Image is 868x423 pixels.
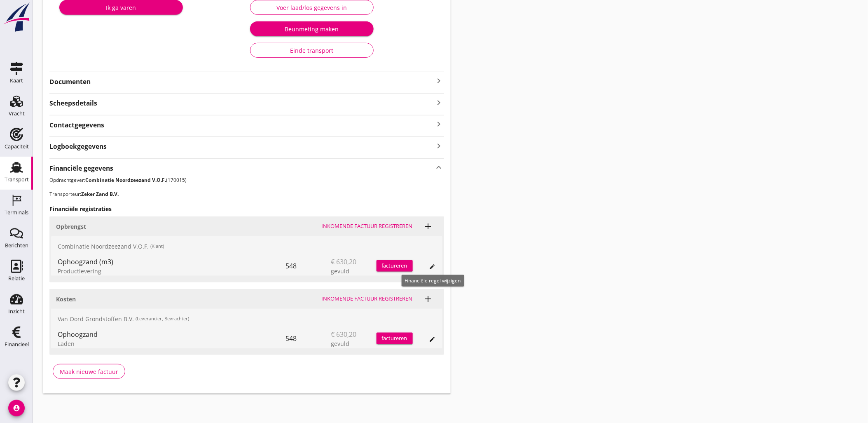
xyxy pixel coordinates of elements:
[5,144,29,149] div: Capaciteit
[5,243,28,248] div: Berichten
[49,120,104,130] strong: Contactgegevens
[8,309,25,314] div: Inzicht
[85,176,166,183] strong: Combinatie Noordzeezand V.O.F.
[81,190,119,197] strong: Zeker Zand B.V.
[150,243,164,250] small: (Klant)
[51,309,442,329] div: Van Oord Grondstoffen B.V.
[331,257,357,267] span: € 630,20
[58,329,286,339] div: Ophoogzand
[49,77,434,87] strong: Documenten
[136,315,189,322] small: (Leverancier, Bevrachter)
[8,276,25,281] div: Relatie
[10,78,23,83] div: Kaart
[286,256,331,276] div: 548
[318,293,416,305] button: Inkomende factuur registreren
[423,221,433,231] i: add
[322,295,413,303] div: Inkomende factuur registreren
[434,97,444,108] i: keyboard_arrow_right
[250,21,374,36] button: Beunmeting maken
[51,236,442,256] div: Combinatie Noordzeezand V.O.F.
[434,76,444,86] i: keyboard_arrow_right
[322,222,413,230] div: Inkomende factuur registreren
[5,210,28,215] div: Terminals
[331,267,377,275] div: gevuld
[58,267,286,275] div: Productlevering
[8,400,25,416] i: account_circle
[377,260,413,272] button: factureren
[2,2,31,33] img: logo-small.a267ee39.svg
[377,262,413,270] div: factureren
[286,329,331,348] div: 548
[66,3,176,12] div: Ik ga varen
[423,294,433,304] i: add
[58,257,286,267] div: Ophoogzand (m3)
[9,111,25,116] div: Vracht
[58,339,286,348] div: Laden
[49,99,97,108] strong: Scheepsdetails
[49,204,444,213] h3: Financiële registraties
[331,339,377,348] div: gevuld
[434,162,444,173] i: keyboard_arrow_up
[257,3,367,12] div: Voer laad/los gegevens in
[49,176,444,184] p: Opdrachtgever: (170015)
[257,46,367,55] div: Einde transport
[257,25,367,33] div: Beunmeting maken
[250,43,374,58] button: Einde transport
[49,142,107,151] strong: Logboekgegevens
[429,336,436,343] i: edit
[377,333,413,344] button: factureren
[434,119,444,130] i: keyboard_arrow_right
[56,295,76,303] strong: Kosten
[49,190,444,198] p: Transporteur:
[60,367,118,376] div: Maak nieuwe factuur
[331,329,357,339] span: € 630,20
[49,164,113,173] strong: Financiële gegevens
[434,140,444,151] i: keyboard_arrow_right
[405,277,461,284] span: Financiële regel wijzigen
[318,221,416,232] button: Inkomende factuur registreren
[5,342,29,347] div: Financieel
[53,364,125,379] button: Maak nieuwe factuur
[56,223,86,230] strong: Opbrengst
[5,177,29,182] div: Transport
[429,263,436,270] i: edit
[377,334,413,343] div: factureren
